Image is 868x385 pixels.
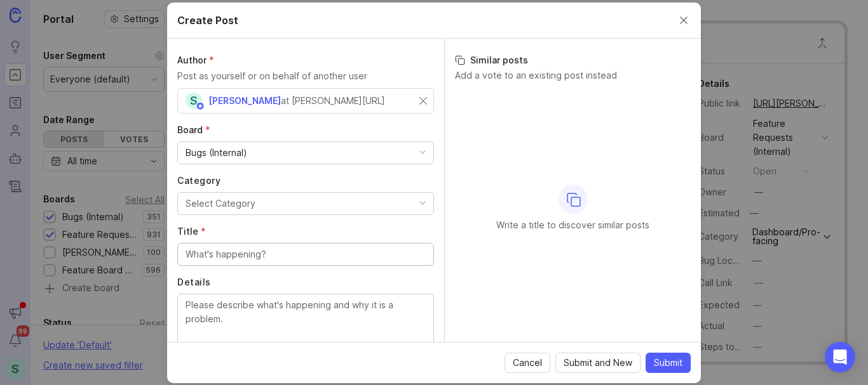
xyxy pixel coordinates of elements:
span: Submit [654,356,682,369]
button: Cancel [505,353,550,373]
div: Bugs (Internal) [186,146,247,160]
button: Submit and New [555,353,641,373]
label: Category [177,174,434,187]
button: Close create post modal [677,13,691,27]
div: S [186,93,202,109]
p: Add a vote to an existing post instead [455,69,691,82]
span: Title (required) [177,226,206,237]
h2: Create Post [177,13,238,28]
span: Cancel [513,356,542,369]
div: Open Intercom Messenger [825,342,855,372]
span: Author (required) [177,55,214,65]
h3: Similar posts [455,54,691,67]
img: member badge [196,101,205,110]
input: What's happening? [186,247,426,261]
button: Submit [646,353,691,373]
div: Select Category [186,197,255,211]
p: Post as yourself or on behalf of another user [177,69,434,83]
span: [PERSON_NAME] [208,95,281,106]
span: Submit and New [564,356,632,369]
div: at [PERSON_NAME][URL] [281,94,385,108]
label: Details [177,276,434,289]
p: Write a title to discover similar posts [496,219,649,232]
span: Board (required) [177,124,210,135]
